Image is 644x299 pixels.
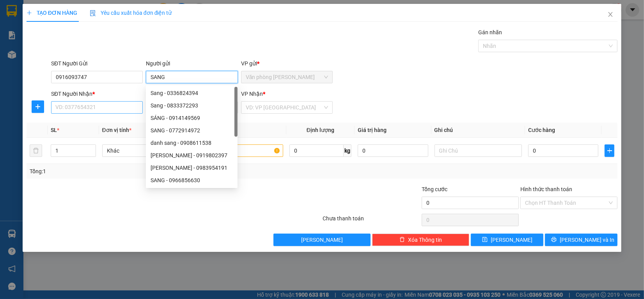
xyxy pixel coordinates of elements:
[102,127,131,133] span: Đơn vị tính
[307,127,334,133] span: Định lượng
[146,149,238,162] div: ĐẶNG VĂN SANG - 0919802397
[528,127,555,133] span: Cước hàng
[45,19,51,25] span: environment
[146,59,238,68] div: Người gửi
[482,237,488,243] span: save
[90,10,96,16] img: icon
[151,101,233,110] div: Sang - 0833372293
[545,234,617,246] button: printer[PERSON_NAME] và In
[491,236,532,244] span: [PERSON_NAME]
[27,10,32,16] span: plus
[151,126,233,135] div: SANG - 0772914972
[435,144,522,157] input: Ghi Chú
[151,89,233,97] div: Sang - 0336824394
[4,4,43,42] img: logo.jpg
[246,71,328,83] span: Văn phòng Cao Thắng
[358,127,387,133] span: Giá trị hàng
[51,90,143,98] div: SĐT Người Nhận
[408,236,442,244] span: Xóa Thông tin
[551,237,557,243] span: printer
[27,10,77,16] span: TẠO ĐƠN HÀNG
[90,10,172,16] span: Yêu cầu xuất hóa đơn điện tử
[146,174,238,186] div: SANG - 0966856630
[600,4,621,26] button: Close
[372,234,469,246] button: deleteXóa Thông tin
[422,186,447,192] span: Tổng cước
[607,11,614,18] span: close
[605,148,614,154] span: plus
[146,87,238,99] div: Sang - 0336824394
[301,236,343,244] span: [PERSON_NAME]
[30,167,249,176] div: Tổng: 1
[146,162,238,174] div: CAO SANG - 0983954191
[151,164,233,172] div: [PERSON_NAME] - 0983954191
[322,214,420,228] div: Chưa thanh toán
[146,124,238,137] div: SANG - 0772914972
[51,59,143,68] div: SĐT Người Gửi
[32,100,44,113] button: plus
[478,29,502,35] label: Gán nhãn
[107,145,185,157] span: Khác
[196,144,283,157] input: VD: Bàn, Ghế
[32,104,44,110] span: plus
[560,236,614,244] span: [PERSON_NAME] và In
[344,144,351,157] span: kg
[520,186,572,192] label: Hình thức thanh toán
[146,137,238,149] div: danh sang - 0908611538
[241,91,263,97] span: VP Nhận
[51,127,57,133] span: SL
[4,58,10,64] span: phone
[45,5,110,15] b: [PERSON_NAME]
[4,56,149,66] li: 1900 8181
[471,234,543,246] button: save[PERSON_NAME]
[358,144,428,157] input: 0
[273,234,371,246] button: [PERSON_NAME]
[241,59,333,68] div: VP gửi
[146,99,238,112] div: Sang - 0833372293
[4,17,149,56] li: E11, Đường số 8, Khu dân cư Nông [GEOGRAPHIC_DATA], Kv.[GEOGRAPHIC_DATA], [GEOGRAPHIC_DATA]
[151,151,233,160] div: [PERSON_NAME] - 0919802397
[431,123,525,138] th: Ghi chú
[605,144,614,157] button: plus
[399,237,405,243] span: delete
[151,176,233,185] div: SANG - 0966856630
[146,112,238,124] div: SÁNG - 0914149569
[30,144,42,157] button: delete
[151,114,233,122] div: SÁNG - 0914149569
[151,139,233,147] div: danh sang - 0908611538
